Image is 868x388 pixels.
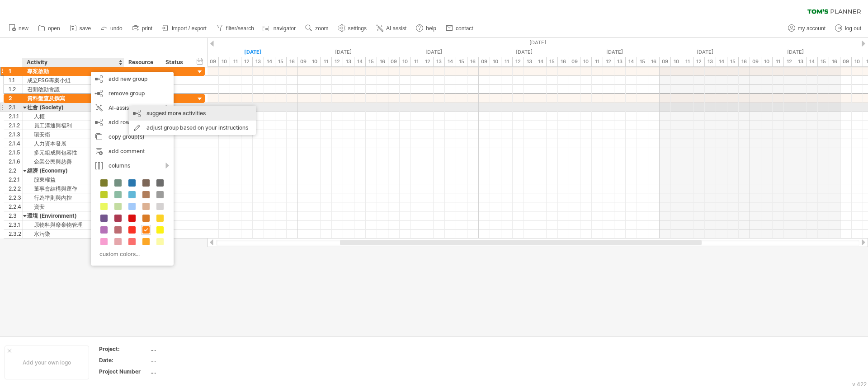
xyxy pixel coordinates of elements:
[682,57,693,66] div: 11
[226,25,254,32] span: filter/search
[366,57,377,66] div: 15
[414,23,439,34] a: help
[716,57,727,66] div: 14
[9,202,22,211] div: 2.2.4
[626,57,637,66] div: 14
[27,121,119,130] div: 員工溝通與福利
[354,57,366,66] div: 14
[660,47,750,57] div: Saturday, 18 October 2025
[27,94,119,103] div: 資料盤查及撰寫
[274,25,296,32] span: navigator
[9,67,22,75] div: 1
[786,23,828,34] a: my account
[91,144,174,159] div: add comment
[27,220,119,229] div: 原物料與廢棄物管理
[637,57,648,66] div: 15
[9,130,22,139] div: 2.1.3
[9,148,22,157] div: 2.1.5
[411,57,422,66] div: 11
[9,166,22,175] div: 2.2
[490,57,501,66] div: 10
[48,25,60,32] span: open
[845,25,861,32] span: log out
[27,184,119,193] div: 董事會結構與運作
[151,345,226,353] div: ....
[479,57,490,66] div: 09
[9,157,22,166] div: 2.1.6
[761,57,773,66] div: 10
[91,115,174,130] div: add row
[27,130,119,139] div: 環安衛
[298,47,388,57] div: Tuesday, 14 October 2025
[91,101,174,115] div: AI-assist
[9,193,22,202] div: 2.2.3
[829,57,840,66] div: 16
[27,229,119,238] div: 水污染
[129,121,256,135] div: adjust group based on your instructions
[9,139,22,148] div: 2.1.4
[426,25,436,32] span: help
[95,248,166,260] div: custom colors...
[67,23,94,34] a: save
[208,47,298,57] div: Monday, 13 October 2025
[343,57,354,66] div: 13
[422,57,434,66] div: 12
[9,76,22,84] div: 1.1
[321,57,332,66] div: 11
[303,23,331,34] a: zoom
[348,25,367,32] span: settings
[27,193,119,202] div: 行為準則與內控
[9,211,22,220] div: 2.3
[151,356,226,364] div: ....
[9,85,22,93] div: 1.2
[230,57,241,66] div: 11
[580,57,592,66] div: 10
[833,23,864,34] a: log out
[108,90,145,97] span: remove group
[569,47,660,57] div: Friday, 17 October 2025
[445,57,456,66] div: 14
[388,57,400,66] div: 09
[253,57,264,66] div: 13
[727,57,739,66] div: 15
[807,57,818,66] div: 14
[501,57,513,66] div: 11
[130,23,155,34] a: print
[388,47,479,57] div: Wednesday, 15 October 2025
[332,57,343,66] div: 12
[456,25,473,32] span: contact
[773,57,784,66] div: 11
[27,148,119,157] div: 多元組成與包容性
[660,57,671,66] div: 09
[315,25,328,32] span: zoom
[99,345,149,353] div: Project:
[535,57,547,66] div: 14
[287,57,298,66] div: 16
[9,94,22,103] div: 2
[241,57,253,66] div: 12
[91,159,174,173] div: columns
[852,381,867,388] div: v 422
[309,57,321,66] div: 10
[9,103,22,112] div: 2.1
[434,57,445,66] div: 13
[219,57,230,66] div: 10
[99,356,149,364] div: Date:
[36,23,63,34] a: open
[795,57,807,66] div: 13
[524,57,535,66] div: 13
[27,58,119,67] div: Activity
[467,57,479,66] div: 16
[750,47,840,57] div: Sunday, 19 October 2025
[456,57,467,66] div: 15
[172,25,207,32] span: import / export
[443,23,476,34] a: contact
[27,103,119,112] div: 社會 (Society)
[9,175,22,184] div: 2.2.1
[336,23,369,34] a: settings
[479,47,569,57] div: Thursday, 16 October 2025
[27,211,119,220] div: 環境 (Environment)
[27,157,119,166] div: 企業公民與慈善
[99,368,149,375] div: Project Number
[27,175,119,184] div: 股東權益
